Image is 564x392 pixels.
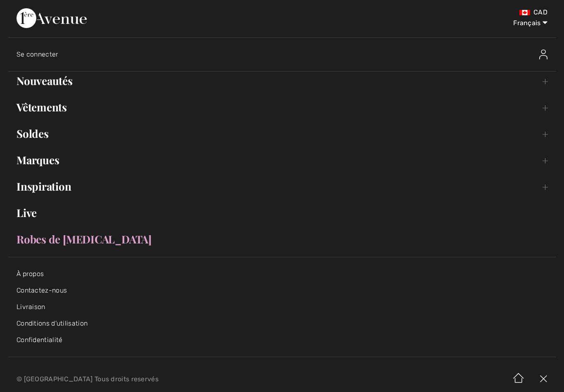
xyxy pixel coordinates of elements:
a: Live [8,204,556,222]
span: Se connecter [17,50,59,58]
img: Se connecter [539,50,547,59]
a: Livraison [17,303,45,311]
a: Confidentialité [17,336,63,344]
img: 1ère Avenue [17,8,87,28]
img: X [531,366,556,392]
a: Nouveautés [8,72,556,90]
a: Soldes [8,125,556,143]
div: CAD [331,8,547,17]
a: À propos [17,270,44,278]
a: Robes de [MEDICAL_DATA] [8,230,556,248]
a: Vêtements [8,98,556,116]
a: Se connecterSe connecter [17,41,556,68]
img: Accueil [506,366,531,392]
a: Conditions d'utilisation [17,319,88,327]
a: Inspiration [8,177,556,196]
a: Contactez-nous [17,286,67,294]
a: Marques [8,151,556,169]
p: © [GEOGRAPHIC_DATA] Tous droits reservés [17,376,331,382]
